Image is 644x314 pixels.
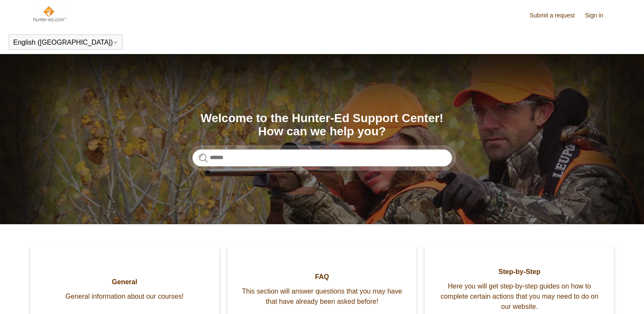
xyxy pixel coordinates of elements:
[192,112,452,138] h1: Welcome to the Hunter-Ed Support Center! How can we help you?
[530,11,583,20] a: Submit a request
[438,267,601,277] span: Step-by-Step
[192,149,452,166] input: Search
[13,39,118,46] button: English ([GEOGRAPHIC_DATA])
[43,277,206,287] span: General
[43,291,206,302] span: General information about our courses!
[438,281,601,312] span: Here you will get step-by-step guides on how to complete certain actions that you may need to do ...
[32,5,67,22] img: Hunter-Ed Help Center home page
[240,286,404,307] span: This section will answer questions that you may have that have already been asked before!
[585,11,612,20] a: Sign in
[589,285,638,308] div: Chat Support
[240,272,404,282] span: FAQ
